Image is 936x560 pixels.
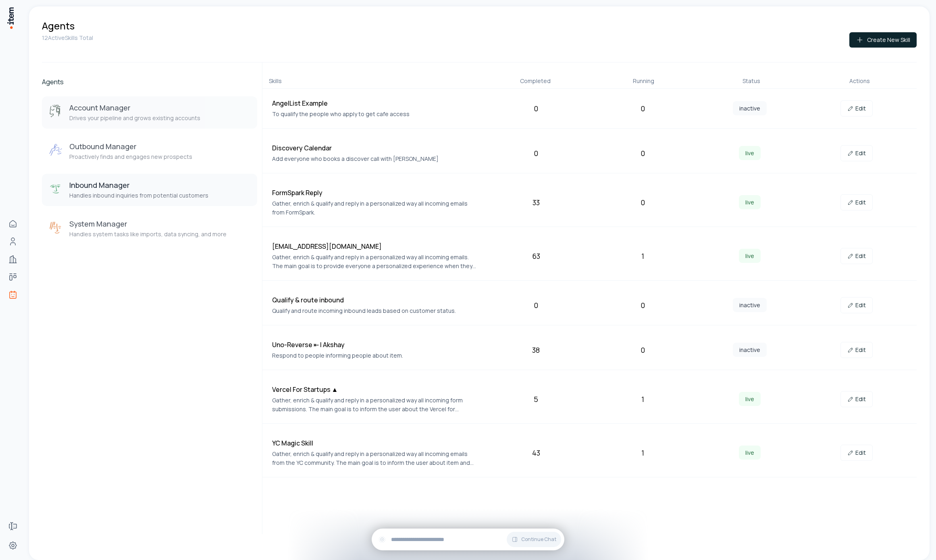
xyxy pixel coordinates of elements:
p: Gather, enrich & qualify and reply in a personalized way all incoming emails from FormSpark. [272,199,480,217]
h3: System Manager [69,219,227,229]
span: Continue Chat [521,536,556,543]
span: live [739,195,761,209]
div: 0 [593,344,693,356]
span: inactive [733,298,767,312]
div: Completed [485,77,586,85]
div: 0 [486,300,586,311]
a: Edit [840,248,873,264]
h4: Discovery Calendar [272,143,480,153]
h3: Inbound Manager [69,180,208,190]
div: 1 [593,447,693,458]
div: 0 [486,103,586,114]
a: Edit [840,297,873,313]
div: 0 [593,197,693,208]
div: 0 [593,300,693,311]
span: live [739,392,761,406]
span: inactive [733,343,767,357]
div: 1 [593,250,693,262]
h4: Uno-Reverse ⇤ | Akshay [272,340,480,350]
p: Add everyone who books a discover call with [PERSON_NAME] [272,154,480,163]
span: live [739,446,761,460]
p: Drives your pipeline and grows existing accounts [69,114,200,122]
img: Outbound Manager [48,143,63,158]
img: Account Manager [48,104,63,119]
p: Handles system tasks like imports, data syncing, and more [69,230,227,238]
h2: Agents [42,77,257,87]
a: Home [5,216,21,232]
p: Gather, enrich & qualify and reply in a personalized way all incoming form submissions. The main ... [272,396,480,414]
a: Settings [5,537,21,554]
h3: Outbound Manager [69,142,192,151]
button: Inbound ManagerInbound ManagerHandles inbound inquiries from potential customers [42,174,257,206]
a: Edit [840,342,873,358]
div: 43 [486,447,586,458]
div: 5 [486,393,586,405]
a: Edit [840,391,873,407]
a: Edit [840,100,873,117]
span: live [739,146,761,160]
p: Qualify and route incoming inbound leads based on customer status. [272,306,480,315]
button: Account ManagerAccount ManagerDrives your pipeline and grows existing accounts [42,96,257,129]
p: 12 Active Skills Total [42,34,93,42]
button: Create New Skill [849,32,917,48]
p: Handles inbound inquiries from potential customers [69,192,208,200]
button: Outbound ManagerOutbound ManagerProactively finds and engages new prospects [42,135,257,167]
a: Forms [5,518,21,534]
div: 0 [593,103,693,114]
span: inactive [733,101,767,115]
div: Continue Chat [372,529,564,550]
h4: AngelList Example [272,98,480,108]
div: 0 [593,148,693,159]
a: deals [5,269,21,285]
h4: [EMAIL_ADDRESS][DOMAIN_NAME] [272,241,480,251]
a: Edit [840,194,873,210]
h4: Qualify & route inbound [272,295,480,305]
div: Running [593,77,694,85]
a: Companies [5,251,21,267]
div: Status [701,77,802,85]
a: Edit [840,445,873,461]
div: 33 [486,197,586,208]
h4: FormSpark Reply [272,188,480,198]
div: 0 [486,148,586,159]
p: Gather, enrich & qualify and reply in a personalized way all incoming emails. The main goal is to... [272,253,480,271]
img: Inbound Manager [48,182,63,196]
div: 38 [486,344,586,356]
p: To qualify the people who apply to get cafe access [272,110,480,119]
a: Contacts [5,233,21,250]
img: System Manager [48,221,63,235]
img: Item Brain Logo [6,6,15,29]
p: Proactively finds and engages new prospects [69,153,192,161]
h3: Account Manager [69,103,200,112]
p: Gather, enrich & qualify and reply in a personalized way all incoming emails from the YC communit... [272,450,480,467]
div: Actions [809,77,910,85]
h4: YC Magic Skill [272,438,480,448]
div: 63 [486,250,586,262]
h4: Vercel For Startups ▲ [272,385,480,394]
a: Edit [840,145,873,161]
div: Skills [269,77,478,85]
span: live [739,249,761,263]
a: Agents [5,287,21,303]
button: Continue Chat [507,532,561,547]
h1: Agents [42,19,75,32]
div: 1 [593,393,693,405]
button: System ManagerSystem ManagerHandles system tasks like imports, data syncing, and more [42,212,257,245]
p: Respond to people informing people about item. [272,351,480,360]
